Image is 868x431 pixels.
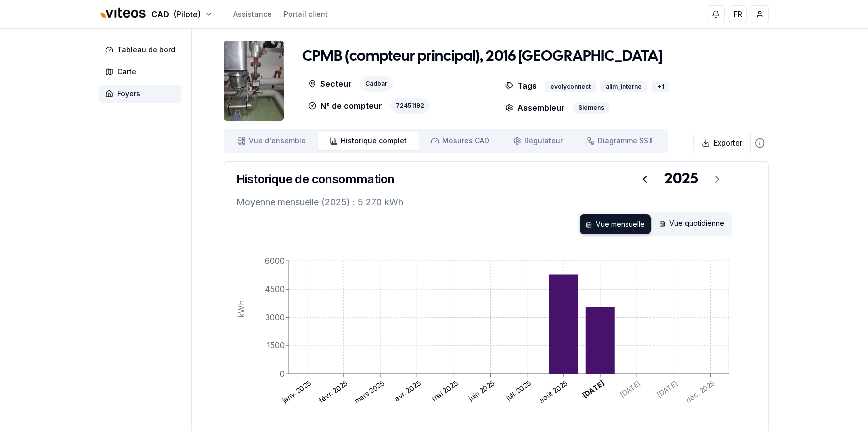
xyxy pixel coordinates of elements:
a: Mesures CAD [419,132,501,150]
div: + 1 [652,81,669,92]
span: Mesures CAD [442,136,489,146]
a: Tableau de bord [99,41,185,59]
h3: Historique de consommation [236,171,394,187]
a: Vue d'ensemble [226,132,318,150]
tspan: 3000 [265,312,285,322]
button: CAD(Pilote) [99,4,213,25]
img: Viteos - CAD Logo [99,1,147,25]
a: Assistance [233,9,272,19]
a: Carte [99,63,185,81]
div: Vue quotidienne [653,214,730,234]
button: Exporter [693,133,751,153]
h1: CPMB (compteur principal), 2016 [GEOGRAPHIC_DATA] [302,48,662,66]
button: FR [729,5,747,23]
span: (Pilote) [173,8,201,20]
div: Cadbar [360,76,393,92]
span: Régulateur [524,136,563,146]
text: août 2025 [537,379,569,405]
span: CAD [151,8,169,20]
div: 72451192 [390,98,430,114]
a: Régulateur [501,132,575,150]
p: Assembleur [505,102,565,114]
a: Historique complet [318,132,419,150]
span: Historique complet [341,136,407,146]
a: Foyers [99,85,185,103]
tspan: 1500 [267,340,285,350]
span: Vue d'ensemble [249,136,306,146]
img: unit Image [224,41,284,121]
tspan: 0 [280,369,285,379]
p: N° de compteur [308,98,382,114]
p: Tags [505,76,537,96]
tspan: 4500 [265,284,285,294]
p: Secteur [308,76,352,92]
tspan: kWh [236,300,246,318]
div: evolyconnect [545,81,596,92]
text: [DATE] [581,379,606,400]
span: Foyers [117,89,140,99]
a: Portail client [284,9,328,19]
button: +1 [652,78,670,96]
p: Moyenne mensuelle (2025) : 5 270 kWh [236,195,756,209]
span: Carte [117,67,136,77]
div: Siemens [573,102,610,114]
span: Tableau de bord [117,45,175,55]
div: 2025 [664,170,698,188]
a: Diagramme SST [575,132,666,150]
div: Vue mensuelle [580,214,651,234]
div: alim_interne [600,81,647,92]
span: Diagramme SST [598,136,654,146]
tspan: 6000 [265,256,285,266]
span: FR [734,9,742,19]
